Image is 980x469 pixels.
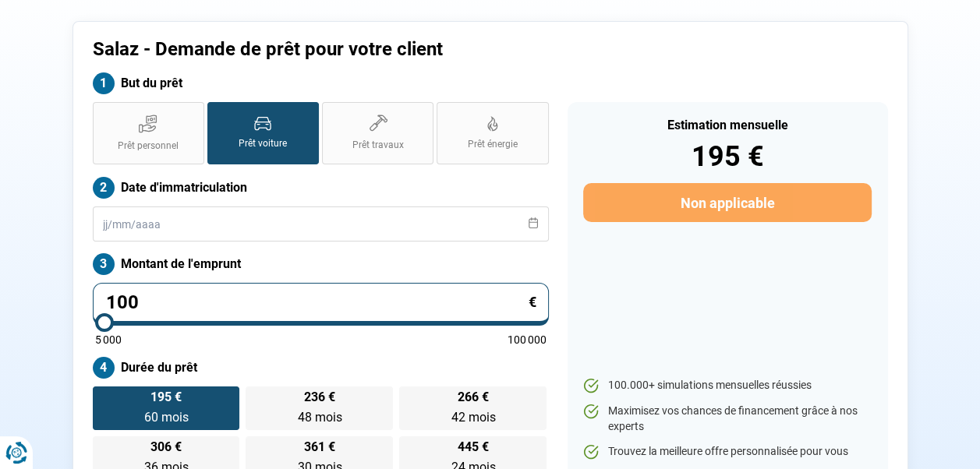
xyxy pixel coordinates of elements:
label: Montant de l'emprunt [93,253,549,275]
span: 100 000 [508,334,547,345]
span: 266 € [458,391,489,404]
span: Prêt énergie [468,138,518,151]
span: 5 000 [95,334,122,345]
span: 195 € [150,391,182,404]
li: Trouvez la meilleure offre personnalisée pour vous [583,444,871,460]
span: 42 mois [451,410,495,425]
label: But du prêt [93,72,549,94]
li: 100.000+ simulations mensuelles réussies [583,378,871,393]
span: Prêt voiture [239,137,287,150]
h1: Salaz - Demande de prêt pour votre client [93,38,685,61]
span: 48 mois [297,410,341,425]
input: jj/mm/aaaa [93,206,549,242]
div: Estimation mensuelle [583,119,871,132]
label: Durée du prêt [93,357,549,379]
span: 306 € [150,441,182,453]
li: Maximisez vos chances de financement grâce à nos experts [583,404,871,434]
label: Date d'immatriculation [93,177,549,199]
span: 445 € [458,441,489,453]
span: € [529,295,536,309]
span: Prêt travaux [352,139,404,152]
span: 60 mois [143,410,188,425]
span: Prêt personnel [118,139,179,153]
span: 236 € [304,391,335,404]
div: 195 € [583,143,871,171]
span: 361 € [304,441,335,453]
button: Non applicable [583,183,871,222]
